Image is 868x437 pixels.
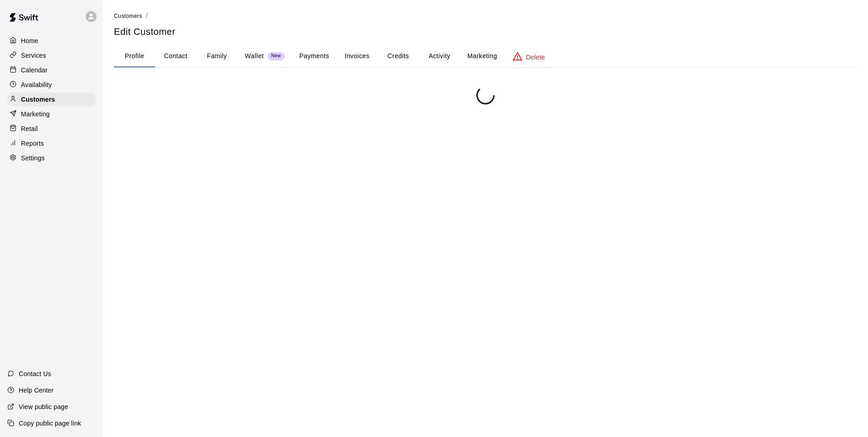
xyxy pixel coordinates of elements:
p: Wallet [245,51,264,61]
button: Contact [155,45,196,67]
button: Invoices [336,45,377,67]
nav: breadcrumb [114,11,857,21]
button: Marketing [460,45,504,67]
h5: Edit Customer [114,26,857,38]
button: Family [196,45,237,67]
li: / [146,11,148,21]
a: Customers [7,93,96,106]
p: Delete [526,53,545,62]
span: New [268,53,285,59]
a: Reports [7,137,96,150]
p: Reports [21,139,44,148]
p: Contact Us [19,369,51,378]
p: Marketing [21,109,50,119]
p: Customers [21,95,55,104]
button: Credits [377,45,419,67]
p: Home [21,36,38,45]
button: Activity [419,45,460,67]
p: Retail [21,124,38,133]
p: Settings [21,153,45,163]
a: Marketing [7,107,96,121]
p: View public page [19,402,68,411]
a: Retail [7,122,96,136]
a: Settings [7,151,96,165]
p: Availability [21,80,52,89]
p: Services [21,51,46,60]
p: Copy public page link [19,419,81,428]
a: Services [7,49,96,62]
a: Availability [7,78,96,92]
p: Calendar [21,66,48,75]
a: Customers [114,12,142,19]
div: basic tabs example [114,45,857,67]
span: Customers [114,13,142,19]
p: Help Center [19,386,54,395]
a: Home [7,34,96,48]
button: Profile [114,45,155,67]
button: Payments [292,45,336,67]
a: Calendar [7,63,96,77]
